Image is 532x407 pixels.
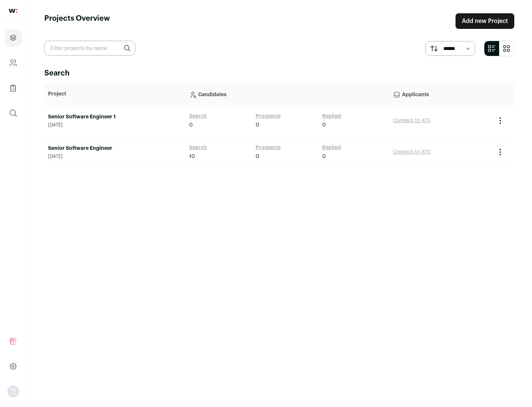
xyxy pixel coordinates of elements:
[44,41,135,55] input: Filter projects by name
[256,112,281,120] a: Prospects
[456,13,514,29] a: Add new Project
[189,144,207,151] a: Search
[189,153,195,160] span: 10
[48,122,182,128] span: [DATE]
[256,144,281,151] a: Prospects
[189,87,386,101] p: Candidates
[7,386,19,397] button: Open dropdown
[393,87,488,101] p: Applicants
[7,386,19,397] img: nopic.png
[322,121,326,129] span: 0
[496,148,505,157] button: Project Actions
[496,116,505,125] button: Project Actions
[48,90,182,98] p: Project
[4,29,22,47] a: Projects
[48,145,182,152] a: Senior Software Engineer
[189,121,193,129] span: 0
[189,112,207,120] a: Search
[9,9,17,13] img: wellfound-shorthand-0d5821cbd27db2630d0214b213865d53afaa358527fdda9d0ea32b1df1b89c2c.svg
[44,68,514,78] h2: Search
[322,153,326,160] span: 0
[322,112,341,120] a: Replied
[256,121,259,129] span: 0
[322,144,341,151] a: Replied
[4,79,22,97] a: Company Lists
[48,154,182,159] span: [DATE]
[393,118,430,123] a: Connect to ATS
[393,149,430,155] a: Connect to ATS
[48,113,182,121] a: Senior Software Engineer 1
[256,153,259,160] span: 0
[4,54,22,72] a: Company and ATS Settings
[44,13,110,29] h1: Projects Overview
